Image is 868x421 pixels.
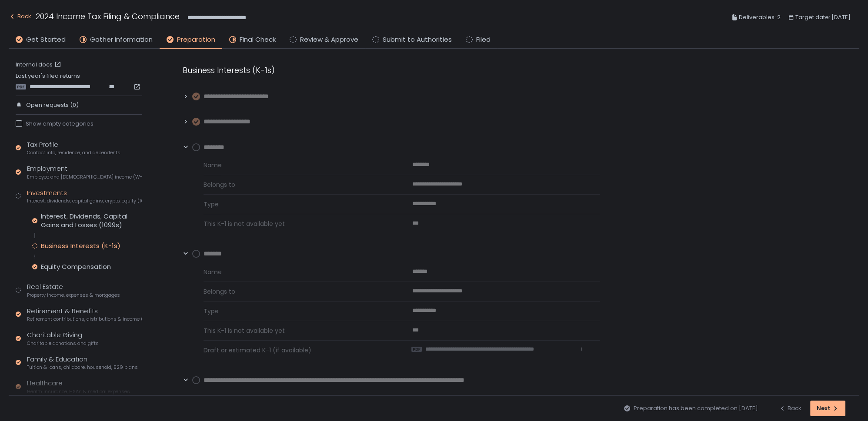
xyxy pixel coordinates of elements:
[90,35,153,45] span: Gather Information
[27,388,130,395] span: Health insurance, HSAs & medical expenses
[810,401,845,416] button: Next
[27,306,142,323] div: Retirement & Benefits
[41,212,142,229] div: Interest, Dividends, Capital Gains and Losses (1099s)
[27,188,142,205] div: Investments
[204,307,391,315] span: Type
[779,401,801,416] button: Back
[27,378,130,395] div: Healthcare
[739,12,781,23] span: Deliverables: 2
[204,219,391,228] span: This K-1 is not available yet
[177,35,215,45] span: Preparation
[204,394,391,409] span: Name
[41,262,111,271] div: Equity Compensation
[27,198,142,204] span: Interest, dividends, capital gains, crypto, equity (1099s, K-1s)
[204,326,391,335] span: This K-1 is not available yet
[9,11,31,22] div: Back
[9,10,31,25] button: Back
[383,35,452,45] span: Submit to Authorities
[16,61,63,69] a: Internal docs
[27,174,142,180] span: Employee and [DEMOGRAPHIC_DATA] income (W-2s)
[300,35,358,45] span: Review & Approve
[817,404,839,412] div: Next
[36,10,180,22] h1: 2024 Income Tax Filing & Compliance
[27,340,99,347] span: Charitable donations and gifts
[204,161,391,169] span: Name
[476,35,491,45] span: Filed
[27,355,138,371] div: Family & Education
[795,12,851,23] span: Target date: [DATE]
[204,287,391,296] span: Belongs to
[16,72,142,90] div: Last year's filed returns
[26,101,79,109] span: Open requests (0)
[26,35,66,45] span: Get Started
[240,35,276,45] span: Final Check
[27,149,120,156] span: Contact info, residence, and dependents
[27,330,99,347] div: Charitable Giving
[41,242,120,250] div: Business Interests (K-1s)
[27,164,142,180] div: Employment
[27,282,120,298] div: Real Estate
[204,200,391,209] span: Type
[27,292,120,298] span: Property income, expenses & mortgages
[634,404,758,412] span: Preparation has been completed on [DATE]
[204,346,391,355] span: Draft or estimated K-1 (if available)
[204,180,391,189] span: Belongs to
[779,404,801,412] div: Back
[27,364,138,371] span: Tuition & loans, childcare, household, 529 plans
[204,268,391,276] span: Name
[27,140,120,156] div: Tax Profile
[27,316,142,322] span: Retirement contributions, distributions & income (1099-R, 5498)
[183,64,600,76] div: Business Interests (K-1s)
